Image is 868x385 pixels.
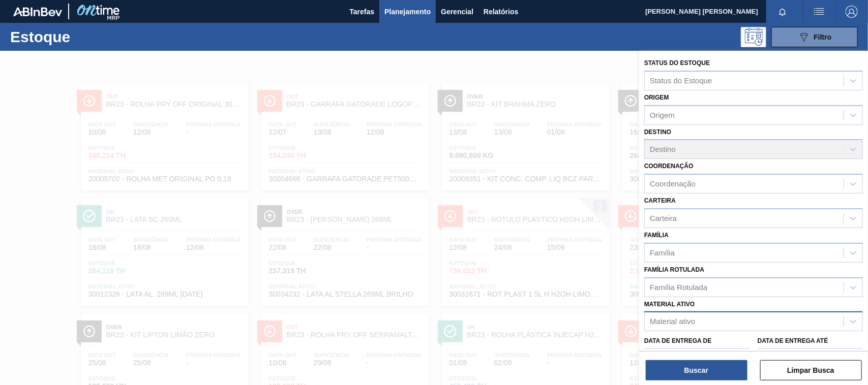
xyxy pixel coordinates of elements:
h1: Estoque [10,31,159,43]
span: Tarefas [349,6,374,18]
label: Status do Estoque [644,59,710,67]
div: Material ativo [650,317,695,326]
label: Destino [644,129,671,136]
span: Relatórios [484,6,518,18]
button: Notificações [766,5,799,19]
div: Família [650,248,675,257]
span: Planejamento [384,6,431,18]
img: Logout [846,6,858,18]
label: Material ativo [644,301,695,308]
label: Origem [644,94,669,101]
img: TNhmsLtSVTkK8tSr43FrP2fwEKptu5GPRR3wAAAABJRU5ErkJggg== [13,7,62,16]
label: Data de Entrega até [758,337,828,344]
span: Filtro [814,33,832,41]
span: Gerencial [441,6,473,18]
div: Status do Estoque [650,76,712,85]
div: Origem [650,111,675,119]
img: userActions [813,6,825,18]
label: Data de Entrega de [644,337,712,344]
button: Filtro [771,27,858,47]
input: dd/mm/yyyy [644,348,750,369]
label: Família Rotulada [644,266,704,273]
label: Coordenação [644,163,694,170]
input: dd/mm/yyyy [758,348,863,369]
div: Coordenação [650,180,696,188]
div: Família Rotulada [650,283,707,292]
label: Família [644,232,669,239]
div: Pogramando: nenhum usuário selecionado [741,27,766,47]
label: Carteira [644,197,676,204]
div: Carteira [650,214,677,222]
